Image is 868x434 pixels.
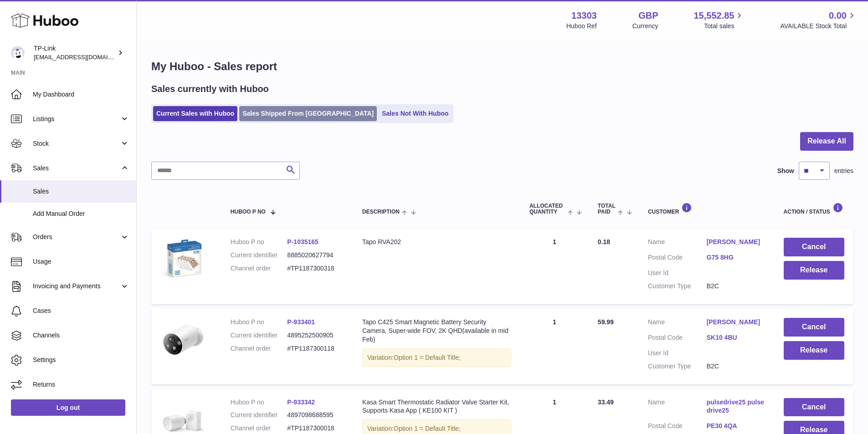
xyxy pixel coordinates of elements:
span: 15,552.85 [693,10,734,22]
dd: B2C [707,282,765,291]
dt: Channel order [231,424,288,433]
span: Huboo P no [231,209,266,215]
dd: #TP1187300318 [287,264,344,273]
a: Sales Not With Huboo [379,106,452,121]
dt: Postal Code [648,333,707,344]
a: G75 8HG [707,253,765,262]
div: Action / Status [784,203,844,215]
a: Current Sales with Huboo [153,106,237,121]
span: Stock [33,139,120,148]
dd: 4895252500905 [287,331,344,340]
span: 33.49 [598,398,614,406]
div: Kasa Smart Thermostatic Radiator Valve Starter Kit, Supports Kasa App ( KE100 KIT ) [362,398,511,415]
div: Tapo C425 Smart Magnetic Battery Security Camera, Super-wide FOV, 2K QHD(available in mid Feb) [362,318,511,344]
button: Release [784,261,844,280]
dt: Postal Code [648,253,707,264]
div: Customer [648,203,765,215]
span: Settings [33,356,129,364]
span: Listings [33,115,120,123]
a: SK10 4BU [707,333,765,342]
dt: Name [648,398,707,418]
span: 0.18 [598,238,610,245]
span: Description [362,209,400,215]
dt: User Id [648,349,707,357]
span: Option 1 = Default Title; [394,354,461,361]
strong: GBP [638,10,658,22]
a: pulsedrive25 pulsedrive25 [707,398,765,415]
button: Cancel [784,398,844,417]
span: Sales [33,187,129,196]
td: 1 [520,229,589,304]
dd: #TP1187300118 [287,344,344,353]
span: Usage [33,257,129,266]
span: [EMAIL_ADDRESS][DOMAIN_NAME] [34,53,134,61]
h1: My Huboo - Sales report [151,59,853,74]
a: [PERSON_NAME] [707,238,765,246]
dt: Current identifier [231,251,288,260]
h2: Sales currently with Huboo [151,83,269,95]
dt: Channel order [231,344,288,353]
span: Invoicing and Payments [33,282,120,291]
dt: Huboo P no [231,318,288,327]
dt: Name [648,238,707,249]
dt: Channel order [231,264,288,273]
div: Variation: [362,348,511,367]
span: Returns [33,380,129,389]
a: P-933342 [287,398,315,406]
dt: Current identifier [231,331,288,340]
span: My Dashboard [33,90,129,99]
span: 59.99 [598,318,614,326]
a: PE30 4QA [707,422,765,430]
strong: 13303 [571,10,597,22]
dd: #TP1187300018 [287,424,344,433]
div: Currency [632,22,658,31]
span: Sales [33,164,120,173]
a: Sales Shipped From [GEOGRAPHIC_DATA] [239,106,377,121]
dt: Name [648,318,707,329]
div: TP-Link [34,44,116,61]
button: Cancel [784,238,844,256]
a: Log out [11,399,125,416]
span: Option 1 = Default Title; [394,425,461,432]
span: Total sales [704,22,745,31]
img: gaby.chen@tp-link.com [11,46,25,60]
button: Release [784,341,844,360]
dd: 4897098688595 [287,411,344,419]
div: Huboo Ref [566,22,597,31]
dt: Huboo P no [231,398,288,407]
button: Cancel [784,318,844,337]
dd: 8885020627794 [287,251,344,260]
a: P-933401 [287,318,315,326]
dt: Current identifier [231,411,288,419]
div: Tapo RVA202 [362,238,511,246]
dt: Customer Type [648,362,707,371]
label: Show [777,167,794,175]
dt: Postal Code [648,422,707,433]
a: 0.00 AVAILABLE Stock Total [780,10,857,31]
span: Orders [33,233,120,241]
span: Cases [33,306,129,315]
a: 15,552.85 Total sales [693,10,745,31]
button: Release All [800,132,853,151]
dd: B2C [707,362,765,371]
a: [PERSON_NAME] [707,318,765,327]
img: 1741107077.jpg [160,238,206,279]
a: P-1035165 [287,238,318,245]
span: entries [834,167,853,175]
span: Total paid [598,203,616,215]
span: Add Manual Order [33,209,129,218]
span: ALLOCATED Quantity [529,203,565,215]
dt: Customer Type [648,282,707,291]
dt: User Id [648,269,707,277]
span: Channels [33,331,129,340]
img: 133031725447337.jpg [160,318,206,363]
span: AVAILABLE Stock Total [780,22,857,31]
td: 1 [520,309,589,384]
dt: Huboo P no [231,238,288,246]
span: 0.00 [829,10,847,22]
